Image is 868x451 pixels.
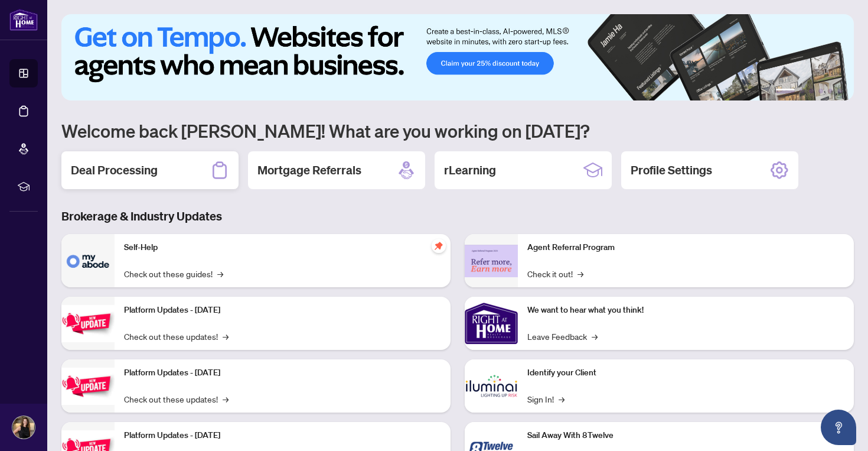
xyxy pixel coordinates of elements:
[124,392,229,405] a: Check out these updates!→
[124,267,223,280] a: Check out these guides!→
[527,330,598,343] a: Leave Feedback→
[809,89,814,93] button: 3
[527,304,844,317] p: We want to hear what you think!
[776,89,795,93] button: 1
[818,89,823,93] button: 4
[837,89,842,93] button: 6
[124,330,229,343] a: Check out these updates!→
[577,267,583,280] span: →
[223,330,229,343] span: →
[217,267,223,280] span: →
[432,239,446,253] span: pushpin
[257,162,361,179] h2: Mortgage Referrals
[527,392,564,405] a: Sign In!→
[61,119,854,142] h1: Welcome back [PERSON_NAME]! What are you working on [DATE]?
[9,9,38,31] img: logo
[124,241,441,254] p: Self-Help
[465,245,518,277] img: Agent Referral Program
[61,208,854,225] h3: Brokerage & Industry Updates
[527,267,583,280] a: Check it out!→
[527,429,844,442] p: Sail Away With 8Twelve
[527,241,844,254] p: Agent Referral Program
[465,359,518,413] img: Identify your Client
[61,368,115,405] img: Platform Updates - July 8, 2025
[800,89,804,93] button: 2
[559,392,564,405] span: →
[631,162,712,179] h2: Profile Settings
[592,330,598,343] span: →
[61,305,115,342] img: Platform Updates - July 21, 2025
[223,392,229,405] span: →
[124,304,441,317] p: Platform Updates - [DATE]
[527,366,844,379] p: Identify your Client
[821,410,856,445] button: Open asap
[828,89,833,93] button: 5
[124,366,441,379] p: Platform Updates - [DATE]
[71,162,158,179] h2: Deal Processing
[465,297,518,350] img: We want to hear what you think!
[61,234,115,287] img: Self-Help
[61,14,854,100] img: Slide 0
[12,416,35,439] img: Profile Icon
[444,162,496,179] h2: rLearning
[124,429,441,442] p: Platform Updates - [DATE]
